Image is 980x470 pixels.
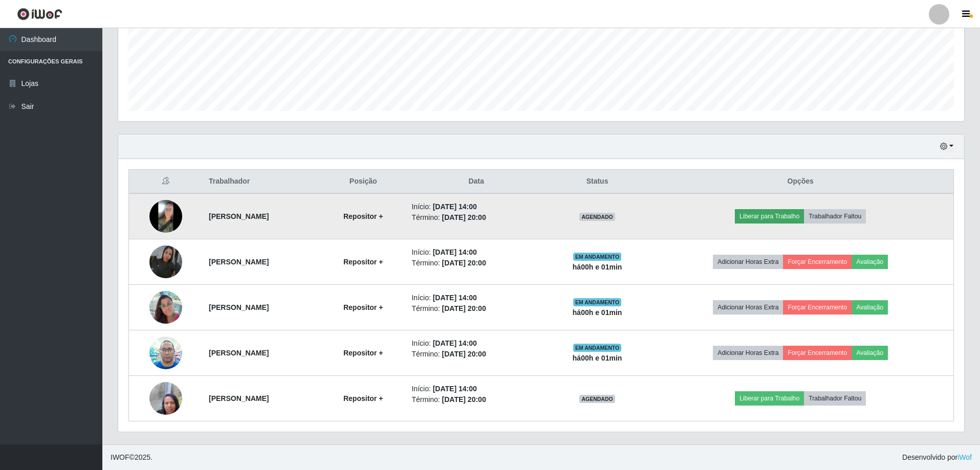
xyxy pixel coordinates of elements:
[573,263,622,271] strong: há 00 h e 01 min
[783,255,852,269] button: Forçar Encerramento
[713,346,783,360] button: Adicionar Horas Extra
[579,395,615,403] span: AGENDADO
[433,203,477,211] time: [DATE] 14:00
[411,394,540,405] li: Término:
[321,170,406,194] th: Posição
[343,349,383,357] strong: Repositor +
[804,209,866,223] button: Trabalhador Faltou
[149,200,182,233] img: 1748484954184.jpeg
[209,212,269,220] strong: [PERSON_NAME]
[411,212,540,223] li: Término:
[343,258,383,266] strong: Repositor +
[442,304,486,312] time: [DATE] 20:00
[411,349,540,360] li: Término:
[433,294,477,302] time: [DATE] 14:00
[804,391,866,406] button: Trabalhador Faltou
[411,293,540,303] li: Início:
[149,376,182,420] img: 1752591505730.jpeg
[149,285,182,329] img: 1749309243937.jpeg
[209,394,269,402] strong: [PERSON_NAME]
[442,395,486,404] time: [DATE] 20:00
[735,391,804,406] button: Liberar para Trabalho
[149,245,182,278] img: 1748953522283.jpeg
[411,258,540,268] li: Término:
[411,202,540,212] li: Início:
[573,354,622,362] strong: há 00 h e 01 min
[209,349,269,357] strong: [PERSON_NAME]
[442,213,486,221] time: [DATE] 20:00
[852,255,888,269] button: Avaliação
[111,453,129,461] span: IWOF
[411,247,540,258] li: Início:
[343,212,383,220] strong: Repositor +
[411,338,540,349] li: Início:
[647,170,953,194] th: Opções
[442,350,486,358] time: [DATE] 20:00
[579,213,615,221] span: AGENDADO
[209,258,269,266] strong: [PERSON_NAME]
[783,300,852,315] button: Forçar Encerramento
[713,255,783,269] button: Adicionar Horas Extra
[203,170,321,194] th: Trabalhador
[343,303,383,311] strong: Repositor +
[573,253,622,261] span: EM ANDAMENTO
[343,394,383,402] strong: Repositor +
[405,170,547,194] th: Data
[902,452,972,463] span: Desenvolvido por
[149,331,182,374] img: 1752581943955.jpeg
[852,300,888,315] button: Avaliação
[111,452,153,463] span: © 2025 .
[735,209,804,223] button: Liberar para Trabalho
[17,8,62,20] img: CoreUI Logo
[442,259,486,267] time: [DATE] 20:00
[433,339,477,347] time: [DATE] 14:00
[713,300,783,315] button: Adicionar Horas Extra
[411,303,540,314] li: Término:
[547,170,648,194] th: Status
[957,453,972,461] a: iWof
[573,344,622,352] span: EM ANDAMENTO
[209,303,269,311] strong: [PERSON_NAME]
[433,385,477,393] time: [DATE] 14:00
[573,298,622,306] span: EM ANDAMENTO
[433,248,477,256] time: [DATE] 14:00
[411,384,540,394] li: Início:
[852,346,888,360] button: Avaliação
[783,346,852,360] button: Forçar Encerramento
[573,308,622,317] strong: há 00 h e 01 min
